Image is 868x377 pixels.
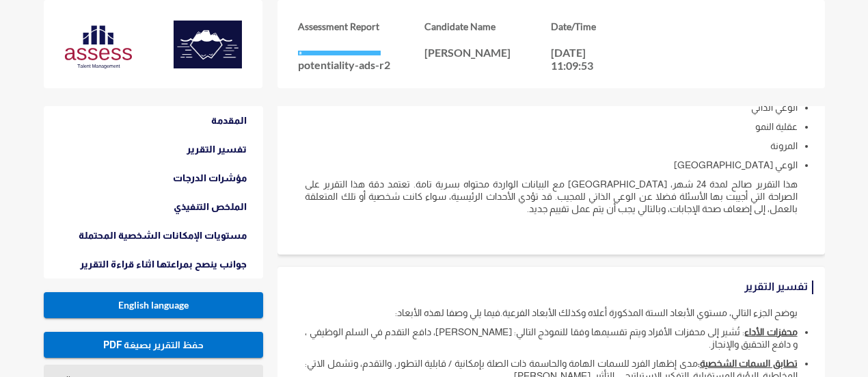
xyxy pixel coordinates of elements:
strong: : [698,358,798,369]
h3: Candidate Name [424,21,551,32]
button: English language [44,292,263,318]
p: [DATE] 11:09:53 [551,46,612,72]
img: Assess%20new%20logo-03.svg [64,23,133,71]
li: الوعي [GEOGRAPHIC_DATA] [305,159,797,171]
a: مؤشرات الدرجات [44,164,263,192]
p: هذا التقرير صالح لمدة 24 شهر، [GEOGRAPHIC_DATA] مع البيانات الواردة محتواه بسرية تامة. تعتمد دقة ... [305,178,797,227]
li: الوعي الذاتي [305,101,797,114]
button: PDF حفظ التقرير بصيغة [44,332,263,358]
img: 6c84d3a0-6445-11ef-8ce0-45c2e8a43c27_Potentiality%20Assessment%20R2%20(EN) [174,21,242,68]
a: تفسير التقرير [44,135,263,164]
span: English language [118,299,189,311]
li: المرونة [305,140,797,152]
h3: Date/Time [551,21,677,32]
p: potentiality-ads-r2 [298,58,424,71]
li: عقلية النمو [305,120,797,133]
u: تطابق السمات الشخصية [700,358,798,369]
a: مستويات الإمكانات الشخصية المحتملة [44,221,263,250]
h3: Assessment Report [298,21,424,32]
a: جوانب ينصح بمراعتها اثناء قراءة التقرير [44,250,263,278]
strong: محفزات الأداء [744,326,797,337]
a: الملخص التنفيذي [44,192,263,221]
a: المقدمة [44,106,263,135]
li: : تُشير إلى محفزات الأفراد ويتم تقسيمها وفقا للنموذج التالي: [PERSON_NAME]، دافع التقدم في السلم ... [305,326,797,350]
h3: تفسير التقرير [741,277,811,296]
p: يوضح الجزء التالي، مستوي الأبعاد الستة المذكورة أعلاه وكذلك الأبعاد الفرعية.فيما يلي وصفا لهذه ال... [305,307,797,319]
p: [PERSON_NAME] [424,46,551,59]
span: PDF حفظ التقرير بصيغة [103,339,204,350]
